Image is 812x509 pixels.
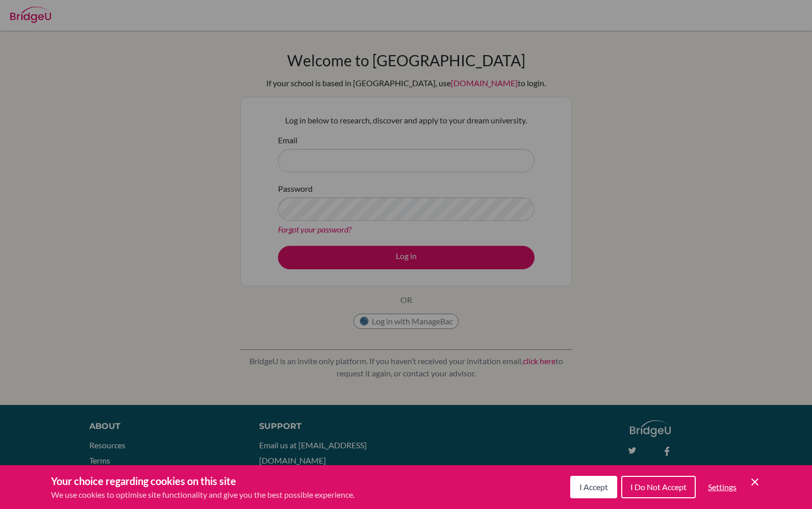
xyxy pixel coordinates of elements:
span: Settings [708,482,737,492]
span: I Accept [579,482,608,492]
button: Settings [700,477,745,497]
button: I Do Not Accept [621,476,696,498]
h3: Your choice regarding cookies on this site [51,473,354,489]
button: Save and close [749,476,761,488]
button: I Accept [570,476,617,498]
span: I Do Not Accept [630,482,687,492]
p: We use cookies to optimise site functionality and give you the best possible experience. [51,489,354,501]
